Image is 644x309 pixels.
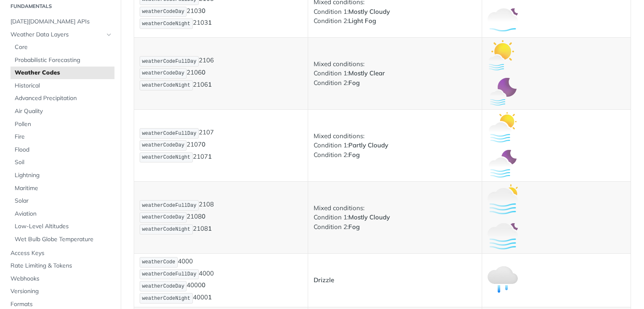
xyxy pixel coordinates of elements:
a: Weather Data LayersHide subpages for Weather Data Layers [6,28,114,41]
span: Wet Bulb Globe Temperature [15,235,112,244]
p: Mixed conditions: Condition 1: Condition 2: [314,59,476,88]
span: weatherCode [142,259,175,265]
a: Soil [10,156,114,169]
span: weatherCodeFullDay [142,59,197,64]
span: weatherCodeFullDay [142,271,197,277]
img: partly_cloudy_fog_day [488,112,518,142]
img: mostly_clear_fog_night [488,77,518,107]
span: weatherCodeFullDay [142,203,197,209]
a: Rate Limiting & Tokens [6,260,114,272]
p: 2106 2106 2106 [140,55,302,91]
span: Expand image [488,87,518,95]
a: Historical [10,80,114,92]
span: weatherCodeDay [142,70,184,76]
img: mostly_cloudy_fog_night [488,221,518,251]
img: drizzle [488,265,518,295]
span: Advanced Precipitation [15,94,112,103]
strong: Partly Cloudy [348,141,388,149]
a: Flood [10,144,114,156]
strong: 0 [202,140,205,148]
img: mostly_clear_fog_day [488,40,518,70]
strong: 0 [202,212,205,220]
strong: 1 [208,224,212,232]
span: Aviation [15,210,112,218]
strong: Fog [348,223,360,231]
span: Core [15,43,112,51]
span: Formats [10,300,112,309]
span: Low-Level Altitudes [15,222,112,231]
a: Fire [10,131,114,143]
p: Mixed conditions: Condition 1: Condition 2: [314,131,476,160]
strong: 0 [202,68,205,76]
strong: 1 [208,80,212,88]
a: Probabilistic Forecasting [10,54,114,67]
p: 4000 4000 4000 4000 [140,256,302,304]
strong: Fog [348,79,360,87]
strong: Mostly Clear [348,69,385,77]
strong: Mostly Cloudy [348,213,390,221]
span: Expand image [488,51,518,59]
img: mostly_cloudy_fog_day [488,184,518,214]
span: Air Quality [15,107,112,116]
a: Lightning [10,169,114,182]
a: Solar [10,195,114,207]
img: partly_cloudy_fog_night [488,149,518,179]
span: Expand image [488,159,518,167]
strong: 1 [208,19,212,27]
span: weatherCodeDay [142,142,184,148]
a: Low-Level Altitudes [10,220,114,233]
a: Weather Codes [10,67,114,79]
strong: 1 [208,294,212,301]
span: Weather Data Layers [10,31,104,39]
span: Expand image [488,123,518,131]
span: Expand image [488,15,518,23]
a: [DATE][DOMAIN_NAME] APIs [6,15,114,28]
strong: Mostly Cloudy [348,8,390,15]
span: Flood [15,146,112,154]
a: Versioning [6,285,114,298]
span: weatherCodeDay [142,9,184,15]
span: weatherCodeFullDay [142,131,197,136]
strong: 0 [202,281,205,289]
strong: Light Fog [348,17,376,25]
h2: Fundamentals [6,3,114,10]
span: Access Keys [10,249,112,257]
span: Rate Limiting & Tokens [10,262,112,270]
strong: Drizzle [314,276,334,284]
span: weatherCodeNight [142,227,190,232]
span: Expand image [488,231,518,239]
a: Air Quality [10,105,114,118]
span: Versioning [10,287,112,296]
a: Wet Bulb Globe Temperature [10,233,114,246]
a: Maritime [10,182,114,195]
span: Webhooks [10,275,112,283]
span: Lightning [15,171,112,180]
strong: 1 [208,152,212,160]
a: Core [10,41,114,54]
span: Fire [15,133,112,141]
button: Hide subpages for Weather Data Layers [106,31,112,38]
span: Pollen [15,120,112,129]
span: weatherCodeNight [142,21,190,27]
span: weatherCodeDay [142,214,184,220]
strong: Fog [348,151,360,159]
span: Expand image [488,195,518,203]
a: Aviation [10,208,114,220]
span: Solar [15,197,112,205]
span: weatherCodeNight [142,82,190,88]
img: mostly_cloudy_light_fog_night [488,5,518,35]
span: Maritime [15,184,112,193]
a: Access Keys [6,247,114,260]
span: Weather Codes [15,69,112,77]
p: 2108 2108 2108 [140,199,302,235]
span: [DATE][DOMAIN_NAME] APIs [10,18,112,26]
span: Expand image [488,276,518,283]
span: Probabilistic Forecasting [15,56,112,64]
a: Advanced Precipitation [10,92,114,105]
p: 2107 2107 2107 [140,127,302,163]
p: Mixed conditions: Condition 1: Condition 2: [314,203,476,232]
strong: 0 [202,7,205,15]
a: Pollen [10,118,114,131]
span: weatherCodeNight [142,296,190,301]
span: Soil [15,158,112,167]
